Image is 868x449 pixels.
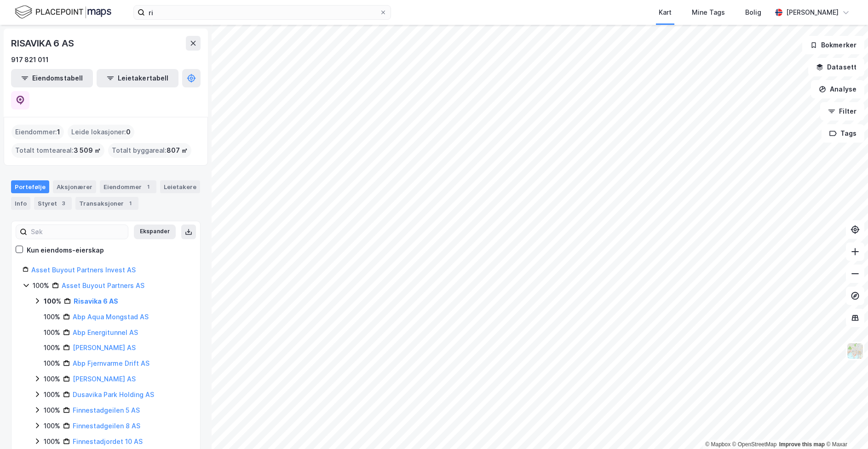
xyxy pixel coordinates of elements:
[44,405,60,416] div: 100%
[705,441,730,448] a: Mapbox
[73,313,149,321] a: Abp Aqua Mongstad AS
[779,441,825,448] a: Improve this map
[73,344,136,351] a: [PERSON_NAME] AS
[73,375,136,383] a: [PERSON_NAME] AS
[745,7,761,18] div: Bolig
[73,437,143,445] a: Finnestadjordet 10 AS
[808,58,864,76] button: Datasett
[27,225,128,239] input: Søk
[27,245,104,256] div: Kun eiendoms-eierskap
[11,143,104,158] div: Totalt tomteareal :
[73,422,140,430] a: Finnestadgeilen 8 AS
[57,127,60,138] span: 1
[68,125,134,139] div: Leide lokasjoner :
[822,405,868,449] iframe: Chat Widget
[732,441,777,448] a: OpenStreetMap
[44,389,60,400] div: 100%
[73,328,138,336] a: Abp Energitunnel AS
[31,266,136,274] a: Asset Buyout Partners Invest AS
[786,7,839,18] div: [PERSON_NAME]
[811,80,864,98] button: Analyse
[11,69,93,87] button: Eiendomstabell
[44,327,60,338] div: 100%
[53,180,96,193] div: Aksjonærer
[11,197,30,210] div: Info
[167,145,188,156] span: 807 ㎡
[134,224,176,239] button: Ekspander
[100,180,156,193] div: Eiendommer
[802,36,864,54] button: Bokmerker
[144,182,153,191] div: 1
[822,124,864,143] button: Tags
[820,102,864,121] button: Filter
[145,6,379,19] input: Søk på adresse, matrikkel, gårdeiere, leietakere eller personer
[44,296,61,307] div: 100%
[73,406,140,414] a: Finnestadgeilen 5 AS
[73,359,149,367] a: Abp Fjernvarme Drift AS
[44,358,60,369] div: 100%
[75,197,138,210] div: Transaksjoner
[34,197,72,210] div: Styret
[62,282,144,289] a: Asset Buyout Partners AS
[692,7,725,18] div: Mine Tags
[44,342,60,353] div: 100%
[160,180,200,193] div: Leietakere
[11,54,49,65] div: 917 821 011
[97,69,178,87] button: Leietakertabell
[659,7,672,18] div: Kart
[33,280,49,291] div: 100%
[44,420,60,432] div: 100%
[74,297,118,305] a: Risavika 6 AS
[15,4,111,20] img: logo.f888ab2527a4732fd821a326f86c7f29.svg
[126,199,135,208] div: 1
[59,199,68,208] div: 3
[846,342,864,360] img: Z
[73,391,154,398] a: Dusavika Park Holding AS
[44,311,60,322] div: 100%
[126,127,131,138] span: 0
[11,180,49,193] div: Portefølje
[108,143,191,158] div: Totalt byggareal :
[74,145,101,156] span: 3 509 ㎡
[44,436,60,447] div: 100%
[11,125,64,139] div: Eiendommer :
[11,36,75,51] div: RISAVIKA 6 AS
[44,374,60,385] div: 100%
